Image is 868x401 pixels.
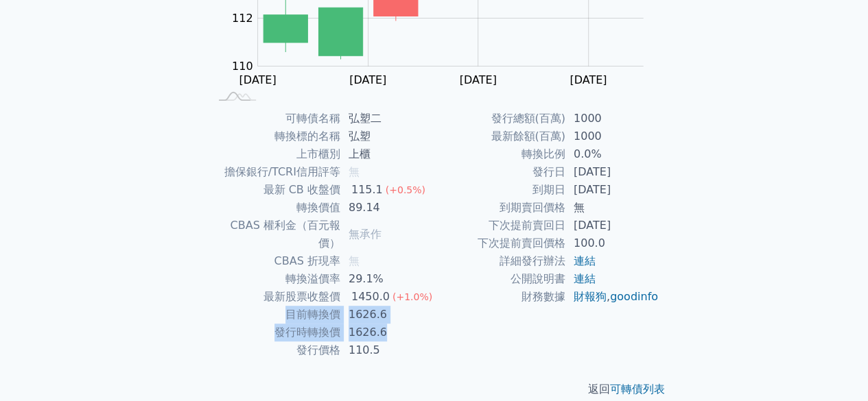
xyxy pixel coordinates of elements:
[340,199,434,217] td: 89.14
[340,270,434,288] td: 29.1%
[209,270,340,288] td: 轉換溢價率
[434,234,565,252] td: 下次提前賣回價格
[209,145,340,163] td: 上市櫃別
[349,73,386,86] tspan: [DATE]
[574,254,596,267] a: 連結
[209,127,340,145] td: 轉換標的名稱
[232,12,253,25] tspan: 112
[392,291,432,302] span: (+1.0%)
[565,234,659,252] td: 100.0
[565,127,659,145] td: 1000
[209,217,340,252] td: CBAS 權利金（百元報價）
[209,199,340,217] td: 轉換價值
[434,252,565,270] td: 詳細發行辦法
[565,145,659,163] td: 0.0%
[209,341,340,359] td: 發行價格
[434,181,565,199] td: 到期日
[340,145,434,163] td: 上櫃
[209,324,340,341] td: 發行時轉換價
[209,252,340,270] td: CBAS 折現率
[565,110,659,127] td: 1000
[349,288,392,306] div: 1450.0
[349,165,360,178] span: 無
[434,270,565,288] td: 公開說明書
[340,341,434,359] td: 110.5
[349,181,386,199] div: 115.1
[340,324,434,341] td: 1626.6
[340,306,434,324] td: 1626.6
[386,184,425,195] span: (+0.5%)
[340,127,434,145] td: 弘塑
[565,288,659,306] td: ,
[570,73,607,86] tspan: [DATE]
[239,73,276,86] tspan: [DATE]
[565,181,659,199] td: [DATE]
[232,60,253,73] tspan: 110
[193,381,676,398] p: 返回
[434,110,565,127] td: 發行總額(百萬)
[610,382,665,396] a: 可轉債列表
[565,199,659,217] td: 無
[209,288,340,306] td: 最新股票收盤價
[349,254,360,267] span: 無
[434,145,565,163] td: 轉換比例
[434,288,565,306] td: 財務數據
[565,163,659,181] td: [DATE]
[459,73,496,86] tspan: [DATE]
[209,110,340,127] td: 可轉債名稱
[434,199,565,217] td: 到期賣回價格
[434,163,565,181] td: 發行日
[209,306,340,324] td: 目前轉換價
[340,110,434,127] td: 弘塑二
[434,217,565,234] td: 下次提前賣回日
[574,290,607,303] a: 財報狗
[349,228,382,241] span: 無承作
[574,272,596,285] a: 連結
[610,290,658,303] a: goodinfo
[434,127,565,145] td: 最新餘額(百萬)
[209,181,340,199] td: 最新 CB 收盤價
[565,217,659,234] td: [DATE]
[209,163,340,181] td: 擔保銀行/TCRI信用評等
